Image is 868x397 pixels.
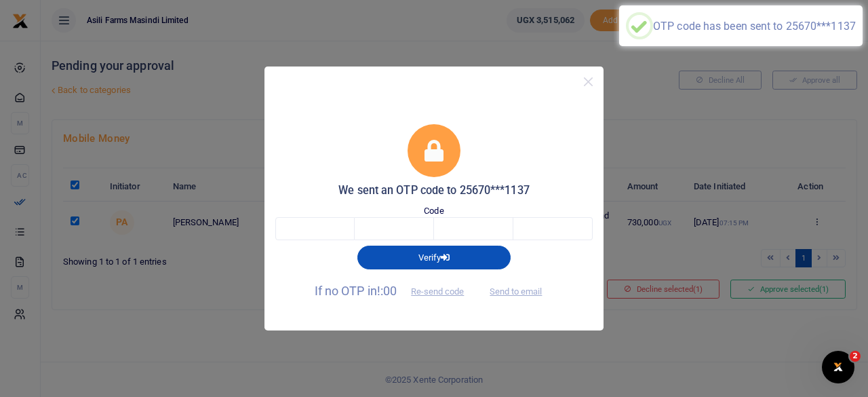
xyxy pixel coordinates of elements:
[357,246,511,269] button: Verify
[578,72,598,92] button: Close
[275,184,593,197] h5: We sent an OTP code to 25670***1137
[653,20,856,33] div: OTP code has been sent to 25670***1137
[424,204,443,218] label: Code
[850,351,861,362] span: 2
[822,351,854,383] iframe: Intercom live chat
[315,284,476,298] span: If no OTP in
[377,284,397,298] span: !:00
